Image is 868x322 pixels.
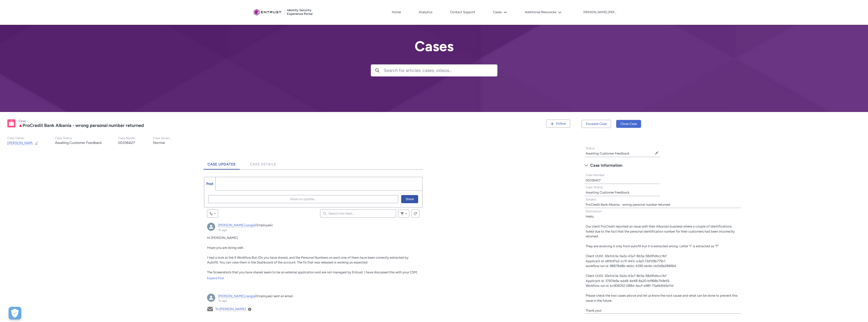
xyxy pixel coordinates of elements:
[586,151,629,155] lightning-formatted-text: Awaiting Customer Feedback
[218,223,255,227] a: [PERSON_NAME].nangla
[582,161,743,169] button: Case Information
[586,215,737,312] lightning-formatted-text: Hello, Our client ProCredit reported an issue with their Albanian business where a couple of iden...
[208,195,398,203] button: Share an update...
[616,120,641,128] button: Close Case
[55,136,102,140] p: Case Status
[218,294,255,298] a: [PERSON_NAME].nangla
[19,119,26,123] records-entity-label: Case
[586,210,602,213] span: Description
[23,123,144,128] lightning-formatted-text: ProCredit Bank Albania - wrong personal number returned
[19,123,23,128] lightning-icon: Escalated
[207,223,215,231] div: dhiren.nangla
[255,294,293,298] span: (Employee) sent an email.
[207,246,244,250] span: Hope you are doing well.
[586,185,603,189] span: Case Status
[246,156,280,169] a: Case Details
[207,276,419,280] a: Expand Post
[586,203,670,206] lightning-formatted-text: ProCredit Bank Albania - wrong personal number returned
[371,39,497,54] h2: Cases
[546,120,570,128] button: Follow
[204,220,422,288] article: dhiren.nangla, 1h ago
[153,141,165,145] lightning-formatted-text: Normal
[586,198,596,201] span: Subject
[250,162,276,166] span: Case Details
[248,307,251,311] a: View Details
[9,307,21,319] div: Cookie Preferences
[207,256,409,264] span: I had a look at the 4 Workflow Run IDs you have shared, and the Personal Numbers on each one of t...
[207,294,215,302] img: External User - dhiren.nangla (Onfido)
[207,270,418,279] span: The Screenshots that you have shared seem to be an external application and are not managed by En...
[778,205,868,322] iframe: Qualified Messenger
[219,307,246,311] a: [PERSON_NAME]
[206,182,213,186] span: Post
[371,65,384,76] button: Search
[401,195,418,203] button: Share
[411,210,419,218] button: Refresh this feed
[204,177,422,207] div: Chatter Publisher
[207,236,238,240] span: Hi [PERSON_NAME],
[586,173,605,177] span: Case Number
[391,8,402,16] a: Home
[586,191,629,194] lightning-formatted-text: Awaiting Customer Feedback
[449,8,476,16] a: Contact Support
[218,228,227,232] a: 1h ago
[35,141,39,145] button: Change Owner
[586,146,595,150] span: Status
[556,122,566,125] span: Follow
[590,162,622,169] span: Case Information
[218,299,227,302] a: 1h ago
[207,223,215,231] img: External User - dhiren.nangla (Onfido)
[586,178,601,182] lightning-formatted-text: 00336427
[55,141,102,145] lightning-formatted-text: Awaiting Customer Feedback
[7,136,39,140] p: Case Owner
[582,120,611,128] button: Escalate Case
[208,162,236,166] span: Case Updates
[204,177,216,191] a: Post
[204,156,240,169] a: Case Updates
[153,136,172,140] p: Case Severity
[492,8,508,16] button: Cases
[7,141,47,145] span: [PERSON_NAME].nangla
[320,210,396,218] input: Search this feed...
[417,8,434,16] a: Analytics, opens in new tab
[207,294,215,302] div: dhiren.nangla
[290,195,316,203] span: Share an update...
[384,65,497,76] input: Search for articles, cases, videos...
[9,307,21,319] button: Open Preferences
[583,9,617,14] button: User Profile alexandru.tudor
[524,8,563,16] button: Additional Resources
[405,195,414,203] span: Share
[583,11,616,14] p: [PERSON_NAME].[PERSON_NAME]
[215,307,246,311] span: To:
[255,223,273,227] span: (Employee)
[118,141,135,145] lightning-formatted-text: 00336427
[655,151,659,155] button: Edit Status
[118,136,137,140] p: Case Number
